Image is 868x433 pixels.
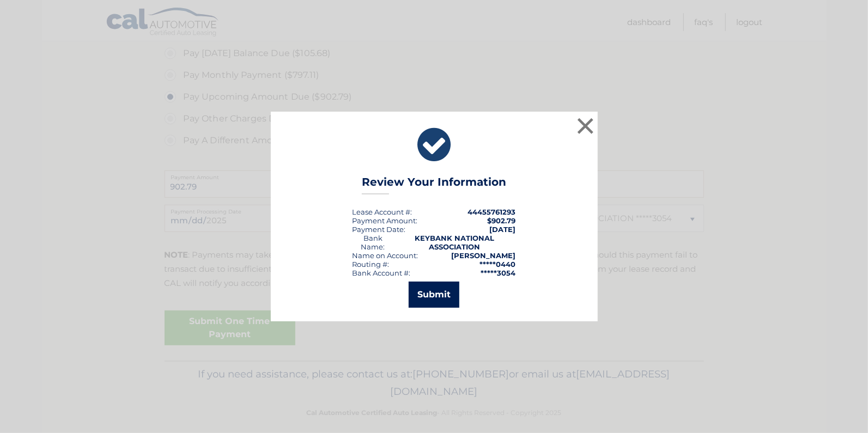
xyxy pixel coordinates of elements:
[353,260,390,269] div: Routing #:
[353,251,418,260] div: Name on Account:
[415,234,494,251] strong: KEYBANK NATIONAL ASSOCIATION
[488,216,516,225] span: $902.79
[353,269,411,277] div: Bank Account #:
[353,208,412,216] div: Lease Account #:
[353,225,404,234] span: Payment Date
[353,234,393,251] div: Bank Name:
[468,208,516,216] strong: 44455761293
[490,225,516,234] span: [DATE]
[409,282,459,308] button: Submit
[452,251,516,260] strong: [PERSON_NAME]
[353,225,406,234] div: :
[575,115,597,137] button: ×
[353,216,418,225] div: Payment Amount:
[362,175,506,194] h3: Review Your Information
